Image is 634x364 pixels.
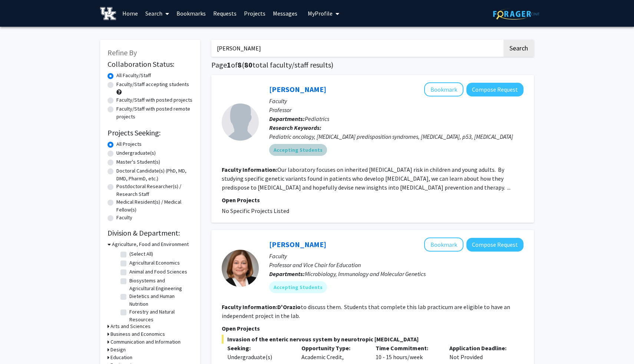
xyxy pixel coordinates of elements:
span: 1 [227,60,231,69]
a: Search [142,0,173,26]
h3: Business and Economics [110,330,165,338]
label: Agricultural Economics [129,259,180,267]
h3: Agriculture, Food and Environment [112,240,189,248]
div: Pediatric oncology, [MEDICAL_DATA] predisposition syndromes, [MEDICAL_DATA], p53, [MEDICAL_DATA] [269,132,524,141]
label: (Select All) [129,250,153,258]
label: Dietetics and Human Nutrition [129,292,191,308]
span: Pediatrics [305,115,329,122]
button: Compose Request to John D'Orazio [466,83,524,96]
h2: Collaboration Status: [108,60,193,69]
b: Faculty Information: [222,303,277,311]
h1: Page of ( total faculty/staff results) [211,60,534,69]
label: Master's Student(s) [116,158,160,166]
p: Time Commitment: [376,344,439,352]
span: My Profile [308,10,333,17]
mat-chip: Accepting Students [269,144,327,156]
h3: Education [110,354,132,361]
h2: Division & Department: [108,229,193,237]
p: Faculty [269,252,524,260]
input: Search Keywords [211,40,502,57]
label: Biosystems and Agricultural Engineering [129,277,191,292]
h2: Projects Seeking: [108,128,193,137]
div: Undergraduate(s) [227,352,290,361]
label: Faculty/Staff with posted remote projects [116,105,193,121]
label: Undergraduate(s) [116,149,156,157]
span: Invasion of the enteric nervous system by neurotropic [MEDICAL_DATA] [222,335,524,344]
button: Add John D'Orazio to Bookmarks [424,82,463,96]
b: Faculty Information: [222,166,277,173]
h3: Design [110,346,126,354]
p: Application Deadline: [449,344,512,352]
label: Faculty/Staff accepting students [116,81,189,88]
a: [PERSON_NAME] [269,85,326,94]
fg-read-more: to discuss them. Students that complete this lab practicum are eligible to have an independent pr... [222,303,510,319]
p: Opportunity Type: [301,344,364,352]
a: Projects [240,0,269,26]
span: 8 [238,60,242,69]
a: Bookmarks [173,0,209,26]
label: Doctoral Candidate(s) (PhD, MD, DMD, PharmD, etc.) [116,167,193,183]
p: Professor and Vice Chair for Education [269,260,524,269]
img: ForagerOne Logo [493,8,539,20]
h3: Communication and Information [110,338,181,346]
b: D'Orazio [277,303,301,311]
button: Add Sarah D'Orazio to Bookmarks [424,237,463,252]
span: Microbiology, Immunology and Molecular Genetics [305,270,426,278]
span: Refine By [108,48,137,57]
span: 80 [244,60,252,69]
label: Forestry and Natural Resources [129,308,191,324]
b: Departments: [269,115,305,122]
p: Faculty [269,96,524,105]
a: Requests [209,0,240,26]
b: Research Keywords: [269,124,321,131]
fg-read-more: Our laboratory focuses on inherited [MEDICAL_DATA] risk in children and young adults. By studying... [222,166,511,191]
label: Faculty/Staff with posted projects [116,96,192,104]
span: No Specific Projects Listed [222,207,289,214]
label: Postdoctoral Researcher(s) / Research Staff [116,183,193,198]
img: University of Kentucky Logo [100,7,116,20]
p: Seeking: [227,344,290,352]
mat-chip: Accepting Students [269,281,327,293]
button: Search [503,40,534,57]
a: [PERSON_NAME] [269,240,326,249]
iframe: Chat [6,331,32,358]
label: All Faculty/Staff [116,72,151,79]
b: Departments: [269,270,305,278]
label: Medical Resident(s) / Medical Fellow(s) [116,198,193,214]
p: Open Projects [222,324,524,333]
label: Animal and Food Sciences [129,268,187,276]
p: Open Projects [222,196,524,204]
button: Compose Request to Sarah D'Orazio [466,238,524,252]
label: Faculty [116,214,132,222]
p: Professor [269,105,524,114]
h3: Arts and Sciences [110,322,151,330]
a: Messages [269,0,301,26]
a: Home [119,0,142,26]
label: All Projects [116,140,142,148]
